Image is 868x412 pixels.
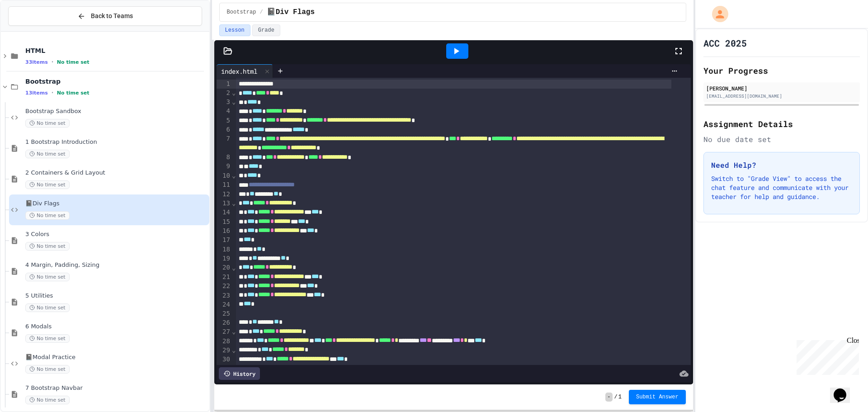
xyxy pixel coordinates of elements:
span: 2 Containers & Grid Layout [25,169,208,177]
span: No time set [25,211,70,220]
span: 3 Colors [25,231,208,238]
div: 18 [217,245,231,254]
h2: Assignment Details [703,118,860,130]
span: Fold line [231,346,236,354]
div: 8 [217,153,231,162]
span: No time set [25,396,70,404]
div: 5 [217,116,231,125]
div: index.html [217,66,262,76]
span: 📓Div Flags [25,200,208,208]
div: 9 [217,162,231,171]
span: 📓Div Flags [267,7,315,18]
span: Fold line [231,328,236,335]
span: 7 Bootstrap Navbar [25,384,208,392]
span: HTML [25,47,208,55]
span: 4 Margin, Padding, Sizing [25,261,208,269]
div: No due date set [703,134,860,145]
span: No time set [25,180,70,189]
span: • [52,58,53,66]
span: No time set [25,334,70,343]
span: 5 Utilities [25,292,208,300]
span: Fold line [231,172,236,179]
div: 27 [217,327,231,336]
span: 📓Modal Practice [25,354,208,361]
span: - [605,393,612,402]
p: Switch to "Grade View" to access the chat feature and communicate with your teacher for help and ... [711,174,852,201]
span: No time set [25,242,70,251]
span: No time set [57,90,90,96]
div: 11 [217,180,231,189]
div: 20 [217,263,231,272]
span: Fold line [231,199,236,207]
div: 6 [217,125,231,134]
button: Submit Answer [629,390,686,404]
div: index.html [217,64,273,78]
span: No time set [25,303,70,312]
div: 4 [217,107,231,116]
div: 19 [217,254,231,263]
div: 29 [217,346,231,355]
div: 17 [217,236,231,245]
div: 28 [217,337,231,346]
div: History [219,367,260,380]
span: Bootstrap [227,9,256,16]
span: Bootstrap Sandbox [25,108,208,115]
span: Bootstrap [25,77,208,85]
span: 13 items [25,90,48,96]
div: [PERSON_NAME] [706,84,857,92]
div: 12 [217,190,231,199]
h2: Your Progress [703,64,860,77]
div: 10 [217,171,231,180]
div: My Account [703,4,731,24]
span: 33 items [25,59,48,65]
span: Back to Teams [91,11,133,21]
span: • [52,89,53,96]
span: Submit Answer [636,393,679,401]
div: [EMAIL_ADDRESS][DOMAIN_NAME] [706,93,857,99]
button: Back to Teams [8,6,202,26]
span: No time set [25,119,70,128]
div: 15 [217,218,231,227]
iframe: chat widget [793,336,859,375]
span: / [614,393,618,401]
div: 30 [217,355,231,364]
button: Lesson [219,24,250,36]
h1: ACC 2025 [703,37,747,49]
div: 26 [217,318,231,327]
span: 1 [618,393,622,401]
div: 21 [217,273,231,282]
span: 1 Bootstrap Introduction [25,138,208,146]
h3: Need Help? [711,160,852,170]
div: Chat with us now!Close [4,4,62,57]
span: No time set [25,273,70,281]
div: 2 [217,89,231,98]
div: 24 [217,300,231,309]
span: Fold line [231,89,236,96]
div: 22 [217,282,231,291]
div: 3 [217,98,231,107]
button: Grade [252,24,280,36]
span: Fold line [231,264,236,271]
div: 13 [217,199,231,208]
div: 25 [217,309,231,318]
span: Fold line [231,98,236,105]
div: 14 [217,208,231,217]
div: 31 [217,365,231,374]
span: 6 Modals [25,323,208,331]
span: No time set [57,59,90,65]
div: 23 [217,291,231,300]
div: 16 [217,227,231,236]
div: 1 [217,80,231,89]
div: 7 [217,134,231,153]
span: No time set [25,150,70,158]
iframe: chat widget [830,376,859,403]
span: / [259,9,263,16]
span: No time set [25,365,70,374]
